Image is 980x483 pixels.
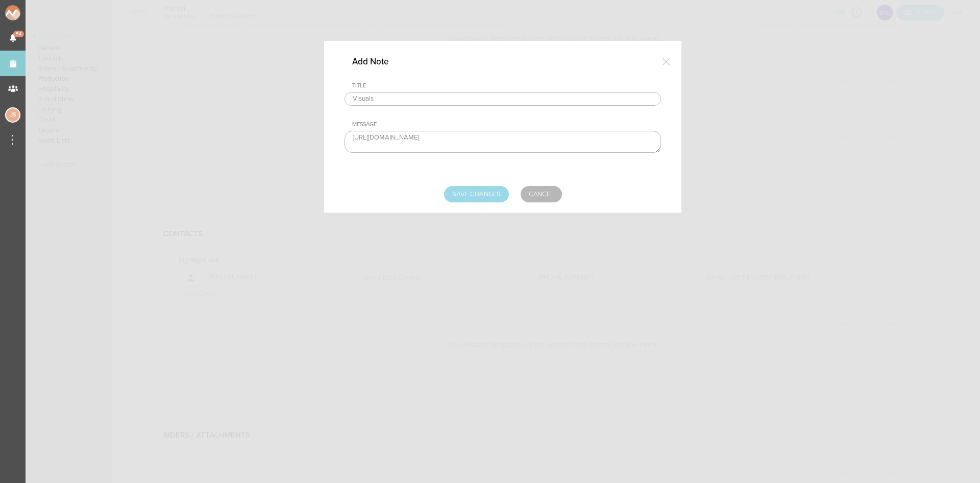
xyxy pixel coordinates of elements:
div: Jessica Smith [5,107,20,123]
div: Message [352,121,661,128]
a: Cancel [521,186,562,202]
img: NOMAD [5,5,63,20]
div: Title [352,82,661,89]
span: 54 [13,31,24,37]
input: Save Changes [444,186,509,202]
h4: Add Note [352,56,404,67]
